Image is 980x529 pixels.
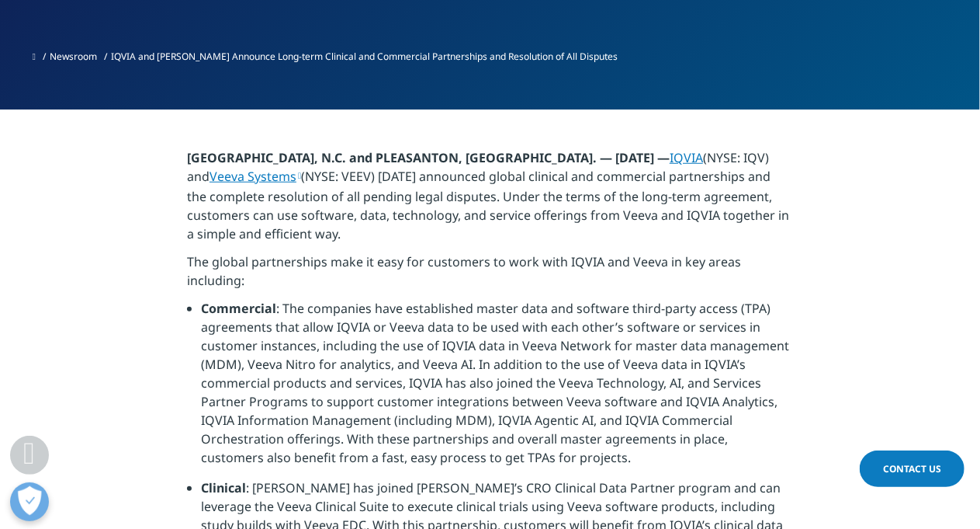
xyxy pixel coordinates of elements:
[860,451,964,487] a: Contact Us
[201,479,246,496] strong: Clinical
[670,149,703,166] a: IQVIA
[187,252,793,299] p: The global partnerships make it easy for customers to work with IQVIA and Veeva in key areas incl...
[111,50,618,63] span: IQVIA and [PERSON_NAME] Announce Long-term Clinical and Commercial Partnerships and Resolution of...
[187,149,670,166] strong: [GEOGRAPHIC_DATA], N.C. and PLEASANTON, [GEOGRAPHIC_DATA]. — [DATE] —
[883,462,941,475] span: Contact Us
[210,168,301,185] a: Veeva Systems
[201,300,276,317] strong: Commercial
[201,299,793,479] li: : The companies have established master data and software third-party access (TPA) agreements tha...
[187,148,793,252] p: (NYSE: IQV) and (NYSE: VEEV) [DATE] announced global clinical and commercial partnerships and the...
[50,50,97,63] a: Newsroom
[10,482,49,521] button: Open Preferences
